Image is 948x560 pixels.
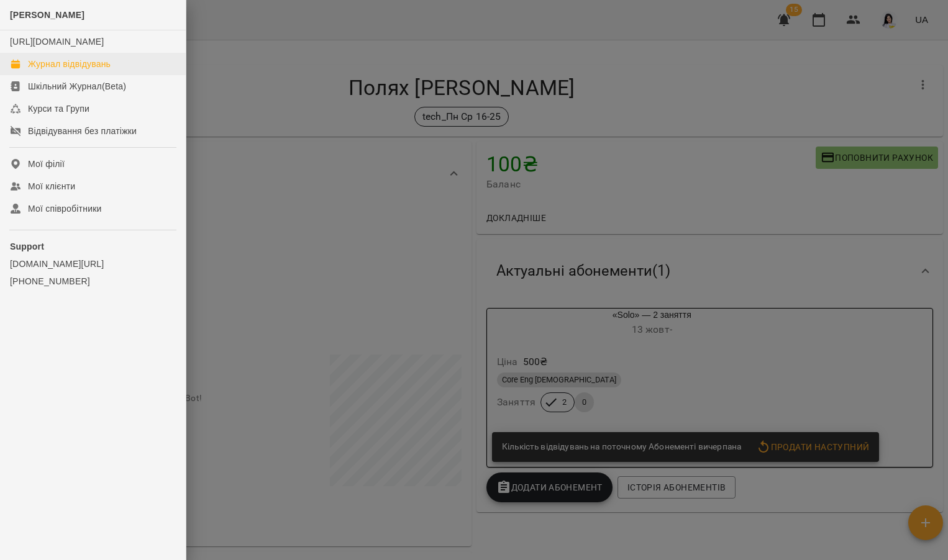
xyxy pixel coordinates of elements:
div: Мої філії [28,158,65,170]
a: [URL][DOMAIN_NAME] [10,37,104,47]
div: Журнал відвідувань [28,58,111,70]
div: Мої співробітники [28,202,102,215]
div: Курси та Групи [28,102,89,115]
div: Шкільний Журнал(Beta) [28,80,126,93]
span: [PERSON_NAME] [10,10,84,20]
a: [DOMAIN_NAME][URL] [10,258,176,270]
div: Відвідування без платіжки [28,125,137,137]
a: [PHONE_NUMBER] [10,275,176,287]
div: Мої клієнти [28,180,75,192]
p: Support [10,240,176,253]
